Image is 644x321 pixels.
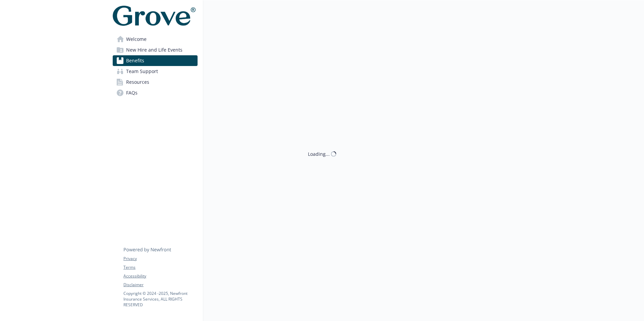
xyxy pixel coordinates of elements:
a: Terms [123,264,197,270]
span: FAQs [126,87,138,98]
a: Resources [113,77,198,87]
a: Benefits [113,55,198,66]
a: Welcome [113,34,198,45]
div: Loading... [308,150,330,157]
span: Welcome [126,34,147,45]
span: New Hire and Life Events [126,45,182,55]
span: Team Support [126,66,158,77]
a: Accessibility [123,273,197,279]
a: FAQs [113,87,198,98]
span: Benefits [126,55,144,66]
a: Privacy [123,256,197,262]
a: Team Support [113,66,198,77]
p: Copyright © 2024 - 2025 , Newfront Insurance Services, ALL RIGHTS RESERVED [123,291,197,308]
a: New Hire and Life Events [113,45,198,55]
span: Resources [126,77,149,87]
a: Disclaimer [123,282,197,288]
